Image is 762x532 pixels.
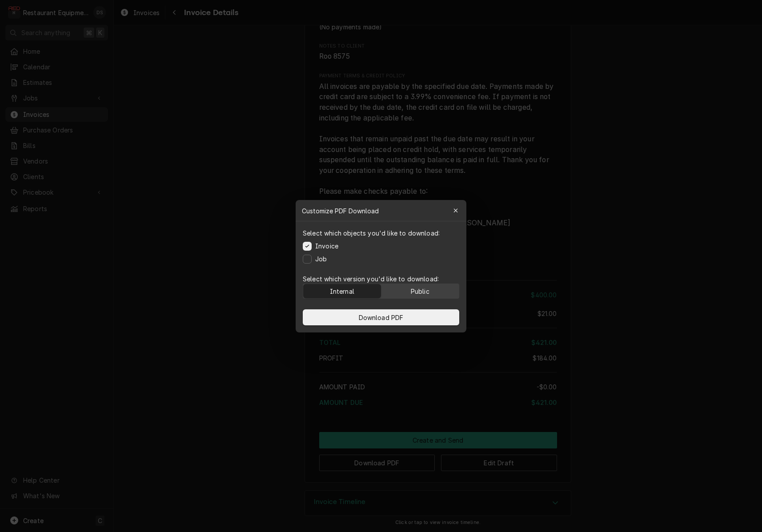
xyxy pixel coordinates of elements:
div: Internal [330,286,354,296]
label: Invoice [315,241,338,251]
label: Job [315,254,327,264]
p: Select which version you'd like to download: [303,274,459,284]
div: Customize PDF Download [296,200,466,221]
div: Public [411,286,429,296]
button: Download PDF [303,309,459,325]
p: Select which objects you'd like to download: [303,228,440,238]
span: Download PDF [357,312,405,322]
